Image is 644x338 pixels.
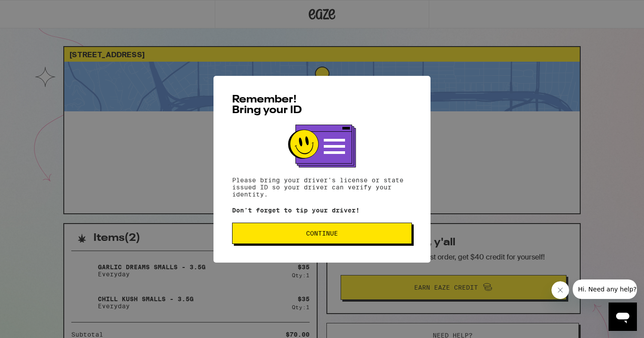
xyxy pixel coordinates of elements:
[232,177,412,198] p: Please bring your driver's license or state issued ID so your driver can verify your identity.
[232,94,302,116] span: Remember! Bring your ID
[551,281,569,299] iframe: Close message
[306,230,338,236] span: Continue
[609,303,637,331] iframe: Button to launch messaging window
[573,279,637,299] iframe: Message from company
[232,207,412,214] p: Don't forget to tip your driver!
[232,223,412,244] button: Continue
